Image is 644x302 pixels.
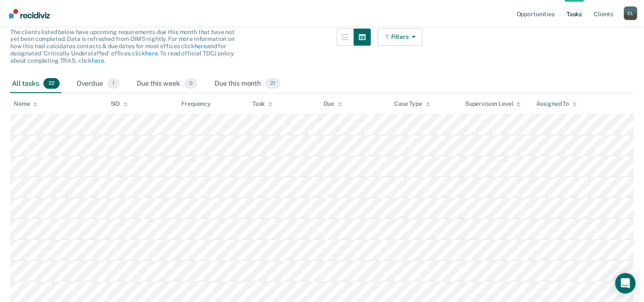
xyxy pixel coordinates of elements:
[10,75,61,93] div: All tasks22
[184,78,197,89] span: 0
[107,78,120,89] span: 1
[43,78,60,89] span: 22
[465,100,521,107] div: Supervision Level
[194,43,206,49] a: here
[14,100,37,107] div: Name
[265,78,280,89] span: 21
[111,100,128,107] div: SID
[10,29,235,64] span: The clients listed below have upcoming requirements due this month that have not yet been complet...
[9,9,50,18] img: Recidiviz
[75,75,121,93] div: Overdue1
[615,273,635,293] div: Open Intercom Messenger
[135,75,199,93] div: Due this week0
[624,6,637,20] div: C L
[145,50,157,57] a: here
[378,29,423,46] button: Filters
[181,100,211,107] div: Frequency
[252,100,272,107] div: Task
[213,75,282,93] div: Due this month21
[92,57,104,64] a: here
[323,100,342,107] div: Due
[394,100,430,107] div: Case Type
[536,100,576,107] div: Assigned To
[624,6,637,20] button: Profile dropdown button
